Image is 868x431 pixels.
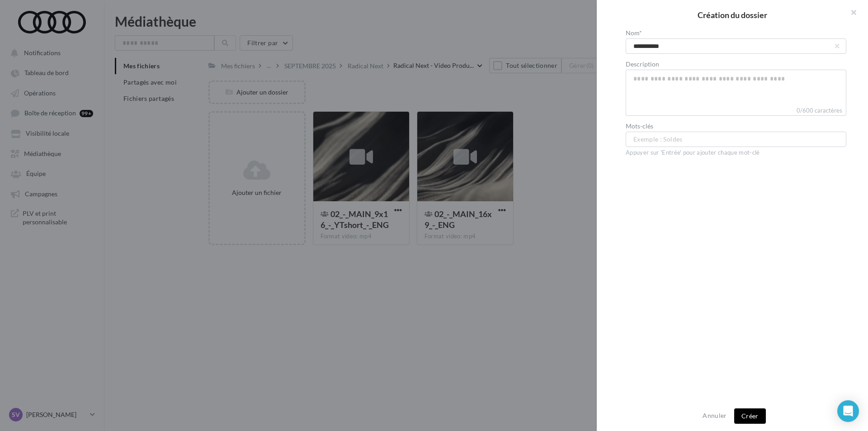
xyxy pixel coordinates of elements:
span: Exemple : Soldes [633,134,683,144]
button: Créer [734,408,766,424]
label: Description [626,61,846,67]
label: Mots-clés [626,123,846,129]
button: Annuler [699,410,730,421]
div: Open Intercom Messenger [837,400,859,422]
h2: Création du dossier [611,11,854,19]
label: 0/600 caractères [626,106,846,116]
div: Appuyer sur 'Entrée' pour ajouter chaque mot-clé [626,149,846,157]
